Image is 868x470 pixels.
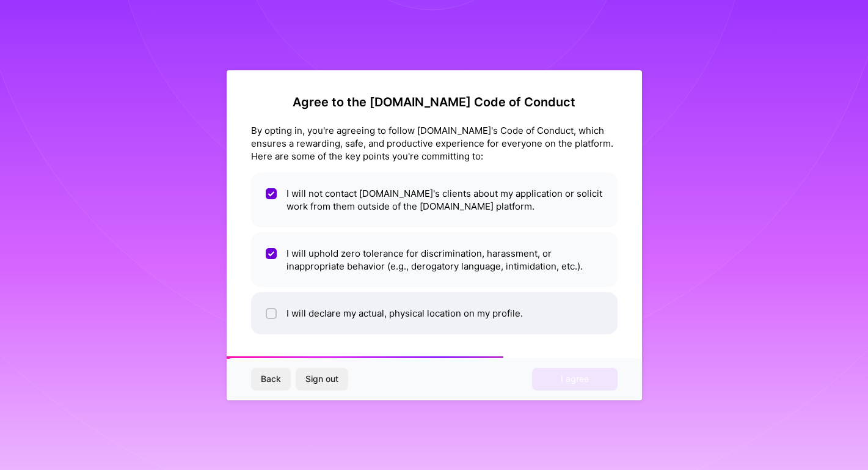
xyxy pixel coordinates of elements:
span: Back [261,373,281,385]
span: Sign out [305,373,338,385]
button: Back [251,368,291,390]
button: Sign out [296,368,348,390]
li: I will not contact [DOMAIN_NAME]'s clients about my application or solicit work from them outside... [251,172,618,227]
li: I will uphold zero tolerance for discrimination, harassment, or inappropriate behavior (e.g., der... [251,232,618,287]
div: By opting in, you're agreeing to follow [DOMAIN_NAME]'s Code of Conduct, which ensures a rewardin... [251,124,618,163]
li: I will declare my actual, physical location on my profile. [251,292,618,334]
h2: Agree to the [DOMAIN_NAME] Code of Conduct [251,95,618,109]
